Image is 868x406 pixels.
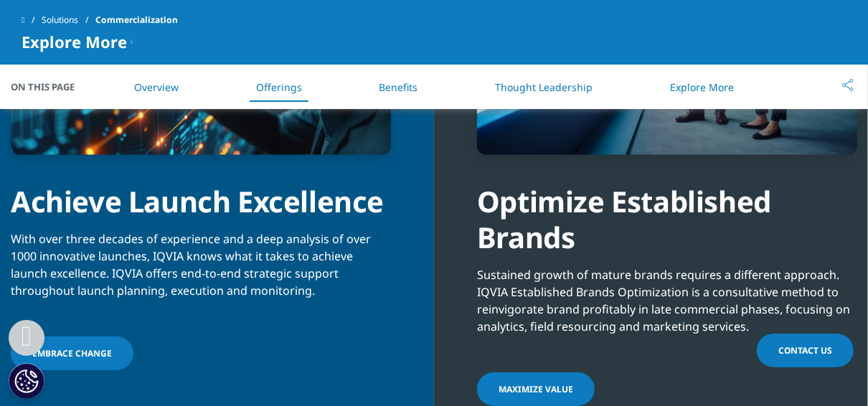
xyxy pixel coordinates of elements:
a: Solutions [42,7,95,33]
button: Ustawienia plików cookie [9,363,44,399]
span: On This Page [11,80,90,94]
p: With over three decades of experience and a deep analysis of over 1000 innovative launches, IQVIA... [11,230,391,308]
span: Embrace change [32,347,112,359]
a: Explore More [670,80,734,94]
span: Commercialization [95,7,178,33]
a: Benefits [379,80,418,94]
a: Overview [134,80,179,94]
span: Maximize value [499,383,573,395]
div: Optimize Established Brands [477,155,857,255]
a: Contact Us [757,334,854,367]
a: Maximize value [477,372,595,406]
a: Embrace change [11,336,133,370]
a: Thought Leadership [495,80,593,94]
p: Sustained growth of mature brands requires a different approach. IQVIA Established Brands Optimiz... [477,266,857,344]
span: Contact Us [778,344,832,357]
div: Achieve Launch Excellence [11,155,391,219]
a: Offerings [256,80,302,94]
span: Explore More [22,33,127,50]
